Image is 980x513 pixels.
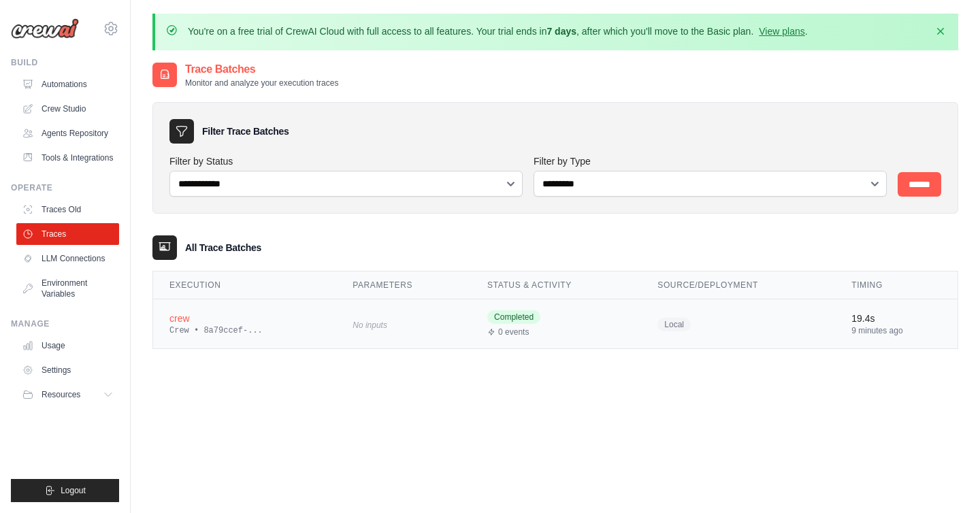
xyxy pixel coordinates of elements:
a: Settings [16,359,119,381]
img: Logo [11,18,79,39]
a: Traces Old [16,199,119,220]
p: You're on a free trial of CrewAI Cloud with full access to all features. Your trial ends in , aft... [188,24,808,38]
a: View plans [759,26,804,37]
a: Usage [16,335,119,357]
span: No inputs [353,320,387,330]
th: Source/Deployment [641,271,835,299]
p: Monitor and analyze your execution traces [185,78,338,88]
th: Parameters [336,271,471,299]
div: Crew • 8a79ccef-... [169,325,320,336]
th: Execution [153,271,336,299]
button: Logout [11,479,119,502]
div: Manage [11,318,119,329]
div: 19.4s [851,312,941,325]
a: LLM Connections [16,248,119,269]
th: Timing [835,271,958,299]
a: Agents Repository [16,122,119,144]
label: Filter by Type [534,154,887,168]
h3: All Trace Batches [185,241,261,254]
div: Build [11,57,119,68]
a: Environment Variables [16,272,119,305]
h3: Filter Trace Batches [202,125,289,138]
label: Filter by Status [169,154,523,168]
span: 0 events [498,327,529,337]
a: Traces [16,223,119,245]
strong: 7 days [546,26,576,37]
h2: Trace Batches [185,61,338,78]
span: Local [657,318,691,331]
div: 9 minutes ago [851,325,941,336]
div: crew [169,312,320,325]
a: Crew Studio [16,98,119,120]
div: Operate [11,182,119,193]
a: Automations [16,73,119,95]
span: Logout [61,485,86,496]
tr: View details for crew execution [153,299,958,349]
a: Tools & Integrations [16,147,119,169]
span: Resources [42,389,80,400]
button: Resources [16,384,119,406]
span: Completed [487,310,540,324]
th: Status & Activity [471,271,641,299]
div: No inputs [353,315,455,333]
